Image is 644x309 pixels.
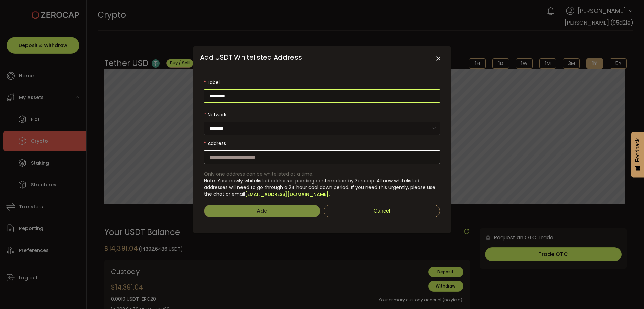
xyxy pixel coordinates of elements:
label: Address [204,137,440,150]
iframe: Chat Widget [564,236,644,309]
span: Only one address can be whitelisted at a time. [204,171,313,177]
a: [EMAIL_ADDRESS][DOMAIN_NAME]. [245,191,330,198]
button: Close [432,53,444,65]
div: Add USDT Whitelisted Address [193,46,451,233]
button: Add [204,205,320,217]
span: Feedback [635,138,641,162]
span: Cancel [374,208,390,214]
span: Add [257,207,268,215]
button: Feedback - Show survey [631,132,644,177]
span: Note: Your newly whitelisted address is pending confirmation by Zerocap. All new whitelisted addr... [204,177,435,197]
button: Cancel [324,205,440,217]
label: Label [204,76,440,89]
span: Add USDT Whitelisted Address [200,53,302,62]
label: Network [204,108,440,121]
